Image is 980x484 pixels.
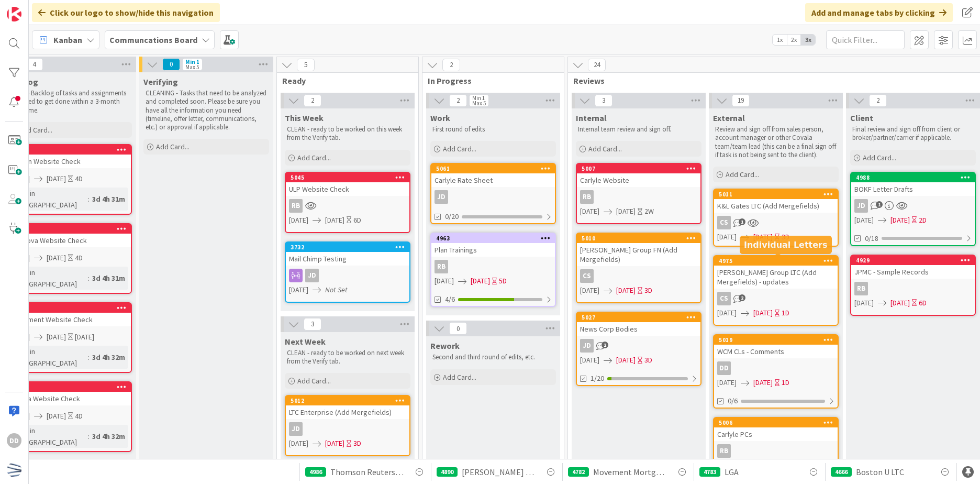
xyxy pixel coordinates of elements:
span: Ready [282,75,405,86]
div: 5061 [436,165,555,172]
div: 5046 [12,304,131,312]
div: JD [580,339,594,353]
div: DD [714,361,838,375]
span: [DATE] [47,252,66,263]
div: 4929JPMC - Sample Records [851,256,975,279]
div: 1D [782,377,789,388]
div: RB [435,260,448,273]
div: Min 1 [185,59,199,64]
div: [DATE] [75,332,94,343]
div: Click our logo to show/hide this navigation [32,3,220,22]
div: CS [717,292,731,305]
p: CLEANING - Tasks that need to be analyzed and completed soon. Please be sure you have all the inf... [146,89,267,131]
div: Mail Chimp Testing [286,252,409,266]
div: 5006 [719,419,838,426]
span: [DATE] [47,332,66,343]
div: 5027 [582,314,700,321]
div: 4986 [305,467,326,477]
span: Work [430,113,450,123]
a: 5010[PERSON_NAME] Group FN (Add Mergefields)CS[DATE][DATE]3D [576,233,701,303]
span: Boston U LTC [856,466,904,478]
span: Add Card... [588,144,622,153]
span: Next Week [285,336,326,347]
div: Carlyle Website [577,173,700,187]
span: 3 [595,94,612,107]
div: JD [854,199,868,213]
div: RB [289,199,303,213]
div: 5044Kestra Website Check [7,382,131,405]
div: 5046Movement Website Check [7,303,131,326]
span: [DATE] [753,377,773,388]
div: JD [577,339,700,353]
span: [DATE] [325,438,344,449]
p: Final review and sign off from client or broker/partner/carrier if applicable. [852,125,974,142]
div: ULP Website Check [286,182,409,196]
a: 5019WCM CLs - CommentsDD[DATE][DATE]1D0/6 [713,334,839,409]
div: [PERSON_NAME] Group FN (Add Mergefields) [577,243,700,266]
div: 4890 [437,467,458,477]
b: Communcations Board [109,35,197,45]
div: JD [286,269,409,282]
p: Second and third round of edits, etc. [432,353,554,361]
div: RB [431,260,555,273]
div: 5045 [291,174,409,181]
span: 1x [773,35,787,45]
span: 19 [732,94,750,107]
div: DD [7,433,21,448]
div: CS [714,216,838,229]
span: 1/20 [591,373,604,384]
span: [DATE] [717,377,737,388]
div: 4782 [568,467,589,477]
div: Time in [GEOGRAPHIC_DATA] [10,188,88,211]
div: JD [289,422,303,436]
div: RB [714,444,838,458]
div: 5019 [714,335,838,345]
span: [DATE] [289,284,308,295]
div: News Corp Bodies [577,322,700,336]
div: 5044 [12,383,131,391]
a: 5027News Corp BodiesJD[DATE][DATE]3D1/20 [576,312,701,386]
div: 4975[PERSON_NAME] Group LTC (Add Mergefields) - updates [714,256,838,289]
span: Add Card... [863,153,896,162]
div: 5048Revlon Website Check [7,145,131,168]
div: Time in [GEOGRAPHIC_DATA] [10,425,88,448]
div: 4D [75,173,83,184]
div: CS [714,292,838,305]
span: 2 [739,294,745,301]
div: Carlyle PCs [714,427,838,441]
div: 5006Carlyle PCs [714,418,838,441]
span: [DATE] [289,215,308,226]
div: 5D [499,276,507,287]
div: RB [286,199,409,213]
a: 5045ULP Website CheckRB[DATE][DATE]6D [285,172,410,233]
div: 4963 [436,235,555,242]
span: [DATE] [580,206,599,217]
div: 3732 [291,244,409,251]
span: [DATE] [435,276,454,287]
img: Visit kanbanzone.com [7,7,21,21]
span: [DATE] [471,276,490,287]
div: BOKF Letter Drafts [851,182,975,196]
div: JD [435,190,448,204]
span: 3 [304,318,321,331]
div: 5045 [286,173,409,182]
div: RB [580,190,594,204]
span: [DATE] [580,355,599,366]
span: [DATE] [717,232,737,243]
span: This Week [285,113,324,123]
div: 5047 [7,224,131,234]
div: 3D [644,285,652,296]
span: 2 [449,94,467,107]
div: 1D [782,307,789,318]
div: 4666 [831,467,852,477]
span: 2 [869,94,887,107]
div: JD [305,269,319,282]
a: 5061Carlyle Rate SheetJD0/20 [430,163,556,224]
div: Plan Trainings [431,243,555,257]
div: 5045ULP Website Check [286,173,409,196]
span: 2 [304,94,321,107]
div: 3D [353,438,361,449]
div: Time in [GEOGRAPHIC_DATA] [10,267,88,290]
div: RB [854,282,868,295]
p: First round of edits [432,125,554,134]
